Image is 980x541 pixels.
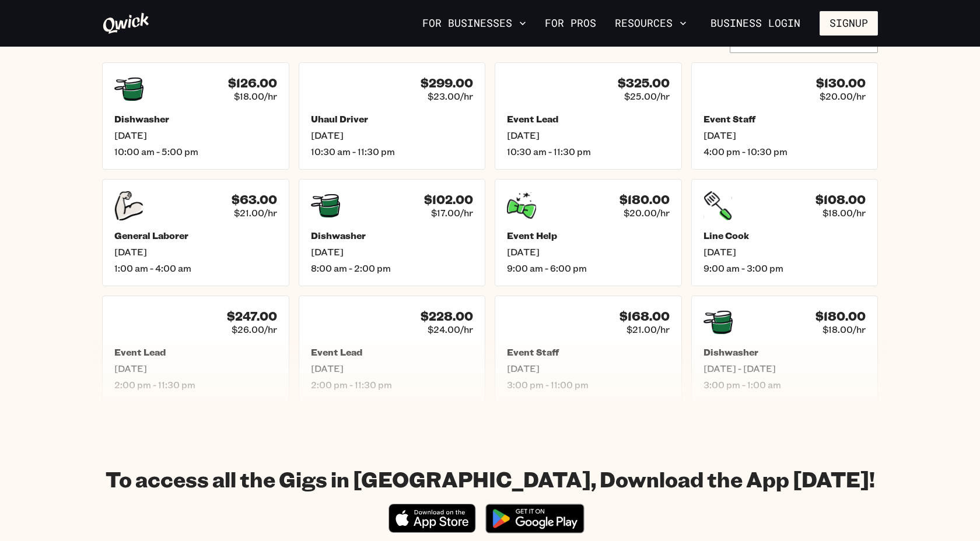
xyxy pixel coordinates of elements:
[114,113,277,125] h5: Dishwasher
[311,379,474,391] span: 2:00 pm - 11:30 pm
[703,379,866,391] span: 3:00 pm - 1:00 am
[703,262,866,274] span: 9:00 am - 3:00 pm
[540,13,601,33] a: For Pros
[507,146,670,157] span: 10:30 am - 11:30 pm
[815,309,866,324] h4: $180.00
[232,192,277,207] h4: $63.00
[102,179,289,286] a: $63.00$21.00/hrGeneral Laborer[DATE]1:00 am - 4:00 am
[428,324,473,335] span: $24.00/hr
[691,62,878,170] a: $130.00$20.00/hrEvent Staff[DATE]4:00 pm - 10:30 pm
[114,379,277,391] span: 2:00 pm - 11:30 pm
[428,90,473,102] span: $23.00/hr
[507,262,670,274] span: 9:00 am - 6:00 pm
[114,246,277,258] span: [DATE]
[234,207,277,219] span: $21.00/hr
[311,230,474,241] h5: Dishwasher
[299,296,486,403] a: $228.00$24.00/hrEvent Lead[DATE]2:00 pm - 11:30 pm
[311,262,474,274] span: 8:00 am - 2:00 pm
[507,379,670,391] span: 3:00 pm - 11:00 pm
[421,76,473,90] h4: $299.00
[624,207,670,219] span: $20.00/hr
[424,192,473,207] h4: $102.00
[507,246,670,258] span: [DATE]
[114,146,277,157] span: 10:00 am - 5:00 pm
[507,129,670,141] span: [DATE]
[114,129,277,141] span: [DATE]
[114,346,277,358] h5: Event Lead
[311,146,474,157] span: 10:30 am - 11:30 pm
[816,76,866,90] h4: $130.00
[703,146,866,157] span: 4:00 pm - 10:30 pm
[114,262,277,274] span: 1:00 am - 4:00 am
[418,13,531,33] button: For Businesses
[619,192,670,207] h4: $180.00
[507,113,670,125] h5: Event Lead
[388,523,476,535] a: Download on the App Store
[820,90,866,102] span: $20.00/hr
[822,207,866,219] span: $18.00/hr
[102,296,289,403] a: $247.00$26.00/hrEvent Lead[DATE]2:00 pm - 11:30 pm
[822,324,866,335] span: $18.00/hr
[610,13,691,33] button: Resources
[507,230,670,241] h5: Event Help
[507,346,670,358] h5: Event Staff
[626,324,670,335] span: $21.00/hr
[691,296,878,403] a: $180.00$18.00/hrDishwasher[DATE] - [DATE]3:00 pm - 1:00 am
[495,62,682,170] a: $325.00$25.00/hrEvent Lead[DATE]10:30 am - 11:30 pm
[299,62,486,170] a: $299.00$23.00/hrUhaul Driver[DATE]10:30 am - 11:30 pm
[624,90,670,102] span: $25.00/hr
[227,309,277,324] h4: $247.00
[431,207,473,219] span: $17.00/hr
[820,11,878,36] button: Signup
[234,90,277,102] span: $18.00/hr
[815,192,866,207] h4: $108.00
[421,309,473,324] h4: $228.00
[228,76,277,90] h4: $126.00
[495,179,682,286] a: $180.00$20.00/hrEvent Help[DATE]9:00 am - 6:00 pm
[114,363,277,374] span: [DATE]
[311,346,474,358] h5: Event Lead
[232,324,277,335] span: $26.00/hr
[703,363,866,374] span: [DATE] - [DATE]
[311,246,474,258] span: [DATE]
[703,113,866,125] h5: Event Staff
[495,296,682,403] a: $168.00$21.00/hrEvent Staff[DATE]3:00 pm - 11:00 pm
[102,62,289,170] a: $126.00$18.00/hrDishwasher[DATE]10:00 am - 5:00 pm
[478,497,591,540] img: Get it on Google Play
[311,129,474,141] span: [DATE]
[299,179,486,286] a: $102.00$17.00/hrDishwasher[DATE]8:00 am - 2:00 pm
[703,230,866,241] h5: Line Cook
[703,246,866,258] span: [DATE]
[691,179,878,286] a: $108.00$18.00/hrLine Cook[DATE]9:00 am - 3:00 pm
[619,309,670,324] h4: $168.00
[618,76,670,90] h4: $325.00
[311,113,474,125] h5: Uhaul Driver
[703,346,866,358] h5: Dishwasher
[507,363,670,374] span: [DATE]
[701,11,810,36] a: Business Login
[114,230,277,241] h5: General Laborer
[311,363,474,374] span: [DATE]
[106,466,875,492] h1: To access all the Gigs in [GEOGRAPHIC_DATA], Download the App [DATE]!
[703,129,866,141] span: [DATE]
